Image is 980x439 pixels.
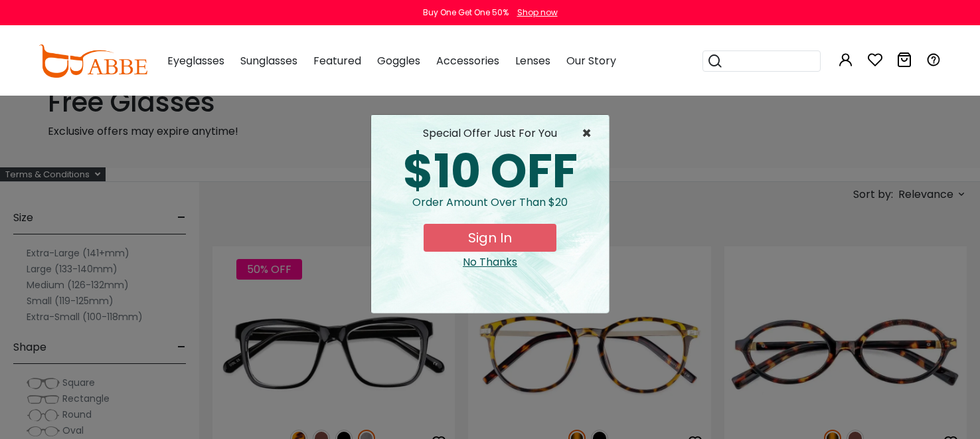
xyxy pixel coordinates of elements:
span: × [582,126,598,141]
div: Order amount over than $20 [382,195,598,224]
span: Eyeglasses [167,53,224,68]
div: special offer just for you [382,126,598,141]
a: Shop now [511,7,558,18]
span: Lenses [515,53,550,68]
div: $10 OFF [382,148,598,195]
div: Buy One Get One 50% [423,7,509,19]
span: Goggles [377,53,420,68]
div: Shop now [517,7,558,19]
div: Close [382,254,598,270]
button: Sign In [424,224,556,252]
span: Our Story [566,53,616,68]
button: Close [582,126,598,141]
img: abbeglasses.com [39,44,147,78]
span: Sunglasses [240,53,297,68]
span: Accessories [436,53,499,68]
span: Featured [313,53,361,68]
